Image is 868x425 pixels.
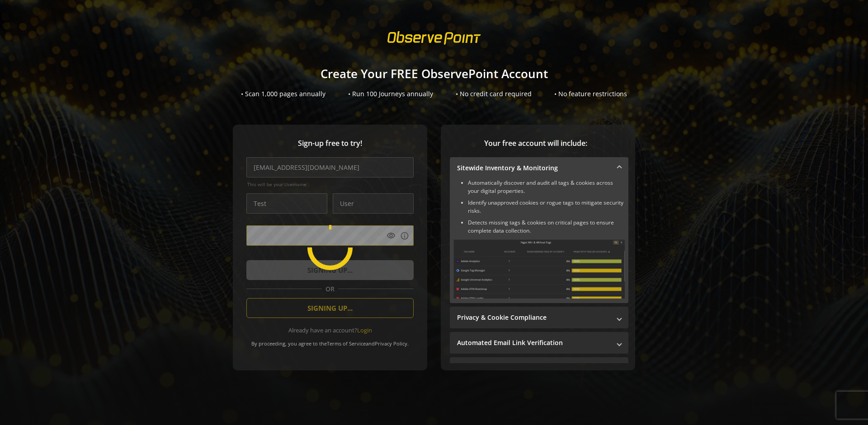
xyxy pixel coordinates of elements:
mat-panel-title: Automated Email Link Verification [457,338,610,347]
li: Automatically discover and audit all tags & cookies across your digital properties. [468,179,625,195]
mat-panel-title: Sitewide Inventory & Monitoring [457,163,610,173]
mat-expansion-panel-header: Performance Monitoring with Web Vitals [450,357,628,379]
mat-panel-title: Privacy & Cookie Compliance [457,313,610,322]
img: Sitewide Inventory & Monitoring [453,239,625,299]
a: Terms of Service [327,340,366,347]
li: Detects missing tags & cookies on critical pages to ensure complete data collection. [468,219,625,235]
div: • No feature restrictions [554,89,627,98]
a: Privacy Policy [375,340,407,347]
div: • Run 100 Journeys annually [348,89,433,98]
li: Identify unapproved cookies or rogue tags to mitigate security risks. [468,199,625,215]
mat-expansion-panel-header: Sitewide Inventory & Monitoring [450,157,628,179]
mat-expansion-panel-header: Automated Email Link Verification [450,332,628,354]
div: • No credit card required [456,89,532,98]
mat-expansion-panel-header: Privacy & Cookie Compliance [450,307,628,328]
div: By proceeding, you agree to the and . [246,334,414,347]
span: Sign-up free to try! [246,138,414,149]
div: • Scan 1,000 pages annually [241,89,325,98]
span: Your free account will include: [450,138,622,149]
div: Sitewide Inventory & Monitoring [450,179,628,303]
